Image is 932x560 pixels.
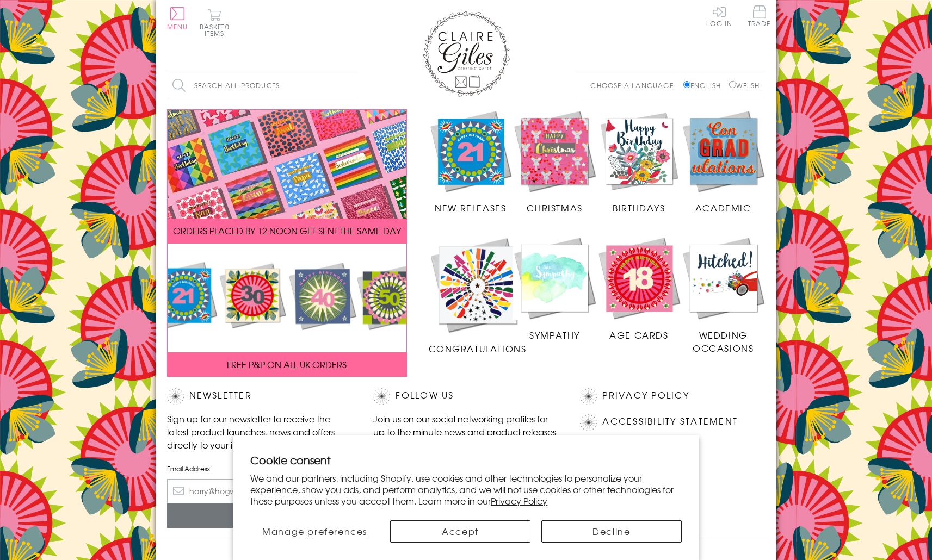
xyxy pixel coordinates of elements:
a: Log In [706,5,732,27]
label: Email Address [167,464,352,474]
button: Menu [167,7,188,30]
span: Academic [695,201,751,214]
a: Wedding Occasions [681,236,766,354]
span: New Releases [435,201,506,214]
a: Christmas [513,109,597,215]
span: Manage preferences [262,525,367,538]
a: Congratulations [429,236,527,355]
p: Sign up for our newsletter to receive the latest product launches, news and offers directly to yo... [167,412,352,451]
p: Join us on our social networking profiles for up to the minute news and product releases the mome... [373,412,558,451]
span: Trade [748,5,771,27]
a: New Releases [429,109,513,215]
a: Privacy Policy [491,494,547,507]
img: Claire Giles Greetings Cards [423,11,510,97]
button: Basket0 items [200,9,230,36]
p: We and our partners, including Shopify, use cookies and other technologies to personalize your ex... [250,472,682,506]
a: Age Cards [597,236,681,341]
input: Subscribe [167,503,352,528]
span: Christmas [527,201,582,214]
span: Congratulations [429,342,527,355]
input: Search [347,73,357,98]
span: FREE P&P ON ALL UK ORDERS [227,358,347,371]
a: Accessibility Statement [602,414,738,429]
span: 0 items [205,22,230,38]
label: English [683,80,726,90]
span: Birthdays [613,201,665,214]
input: harry@hogwarts.edu [167,479,352,503]
span: Age Cards [609,328,668,341]
p: Choose a language: [590,80,681,90]
span: Menu [167,22,188,32]
input: Welsh [729,81,736,88]
button: Decline [541,520,682,543]
a: Sympathy [513,236,597,341]
a: Birthdays [597,109,681,215]
input: English [683,81,690,88]
h2: Follow Us [373,388,558,405]
h2: Cookie consent [250,452,682,468]
span: Sympathy [529,328,580,341]
span: Wedding Occasions [693,328,754,354]
a: Privacy Policy [602,388,689,403]
button: Accept [390,520,530,543]
a: Trade [748,5,771,29]
span: ORDERS PLACED BY 12 NOON GET SENT THE SAME DAY [173,224,401,237]
a: Academic [681,109,766,215]
input: Search all products [167,73,357,98]
button: Manage preferences [250,520,379,543]
h2: Newsletter [167,388,352,405]
label: Welsh [729,80,760,90]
